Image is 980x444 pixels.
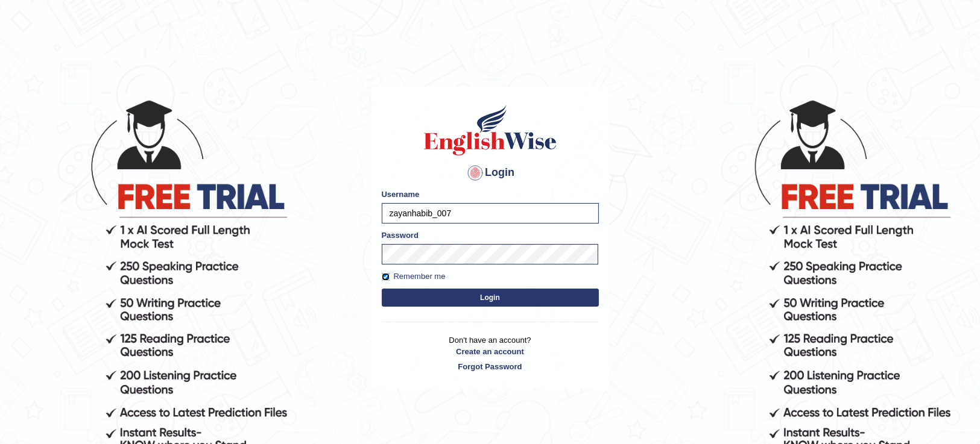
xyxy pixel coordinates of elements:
label: Remember me [382,270,446,283]
label: Username [382,189,420,200]
a: Forgot Password [382,361,599,372]
input: Remember me [382,273,390,281]
a: Create an account [382,346,599,357]
button: Login [382,289,599,307]
label: Password [382,230,419,241]
p: Don't have an account? [382,334,599,372]
h4: Login [382,163,599,183]
img: Logo of English Wise sign in for intelligent practice with AI [422,103,559,157]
